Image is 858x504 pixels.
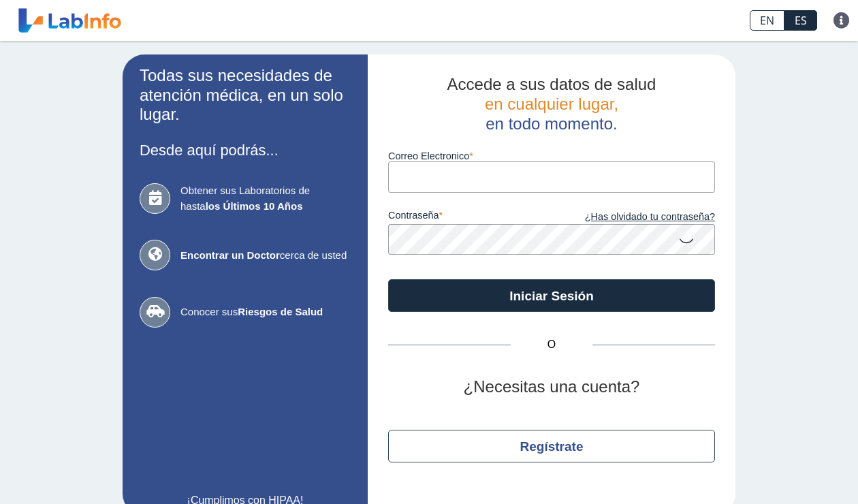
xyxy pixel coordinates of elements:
a: EN [750,10,784,31]
span: O [511,336,592,353]
b: Riesgos de Salud [238,306,323,317]
button: Iniciar Sesión [388,279,715,312]
button: Regístrate [388,430,715,462]
span: cerca de usted [180,248,351,264]
span: en todo momento. [486,114,617,133]
h3: Desde aquí podrás... [140,142,351,159]
span: Conocer sus [180,304,351,320]
span: Obtener sus Laboratorios de hasta [180,183,351,214]
b: los Últimos 10 Años [206,200,303,212]
span: Accede a sus datos de salud [447,75,656,93]
h2: ¿Necesitas una cuenta? [388,377,715,397]
label: contraseña [388,210,552,225]
b: Encontrar un Doctor [180,249,280,261]
label: Correo Electronico [388,151,715,161]
a: ¿Has olvidado tu contraseña? [552,210,715,225]
span: en cualquier lugar, [485,95,618,113]
a: ES [784,10,817,31]
h2: Todas sus necesidades de atención médica, en un solo lugar. [140,66,351,125]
